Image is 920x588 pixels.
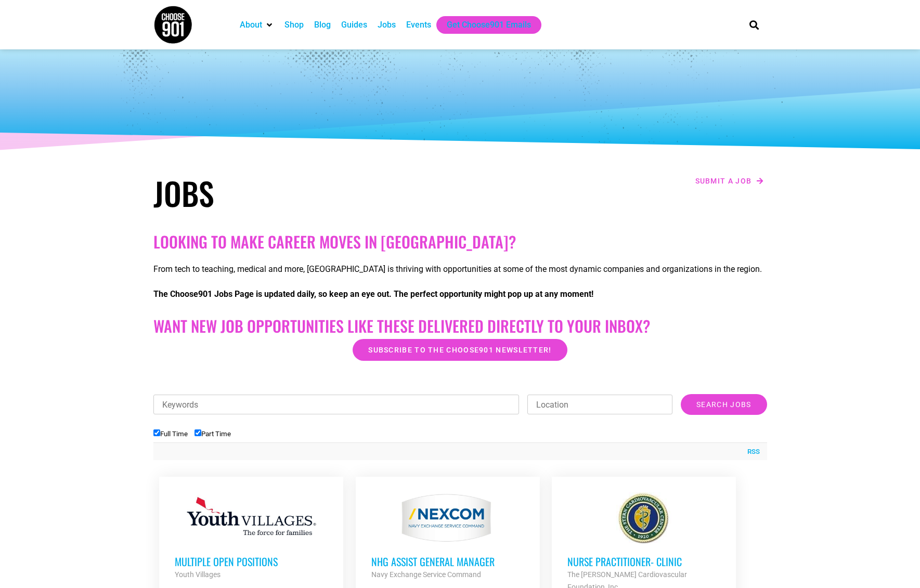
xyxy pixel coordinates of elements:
strong: Youth Villages [175,570,221,579]
nav: Main nav [235,16,732,34]
h1: Jobs [153,174,455,212]
a: Guides [341,19,367,31]
a: Events [406,19,431,31]
p: From tech to teaching, medical and more, [GEOGRAPHIC_DATA] is thriving with opportunities at some... [153,263,767,276]
span: Submit a job [695,177,752,185]
a: Submit a job [692,174,767,188]
a: Jobs [378,19,396,31]
h3: Multiple Open Positions [175,555,328,568]
div: About [235,16,279,34]
h3: Nurse Practitioner- Clinic [567,555,720,568]
div: Search [745,16,762,33]
strong: Navy Exchange Service Command [371,570,481,579]
label: Part Time [195,430,231,438]
label: Full Time [153,430,188,438]
strong: The Choose901 Jobs Page is updated daily, so keep an eye out. The perfect opportunity might pop u... [153,289,593,299]
h2: Looking to make career moves in [GEOGRAPHIC_DATA]? [153,232,767,251]
input: Part Time [195,429,201,436]
input: Keywords [153,395,520,414]
h2: Want New Job Opportunities like these Delivered Directly to your Inbox? [153,317,767,335]
a: Get Choose901 Emails [447,19,531,31]
h3: NHG ASSIST GENERAL MANAGER [371,555,524,568]
a: Blog [314,19,331,31]
input: Search Jobs [681,394,767,415]
a: About [240,19,262,31]
input: Location [527,395,672,414]
span: Subscribe to the Choose901 newsletter! [368,346,551,354]
a: RSS [742,447,760,457]
a: Subscribe to the Choose901 newsletter! [353,339,567,361]
input: Full Time [153,429,160,436]
a: Shop [284,19,304,31]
